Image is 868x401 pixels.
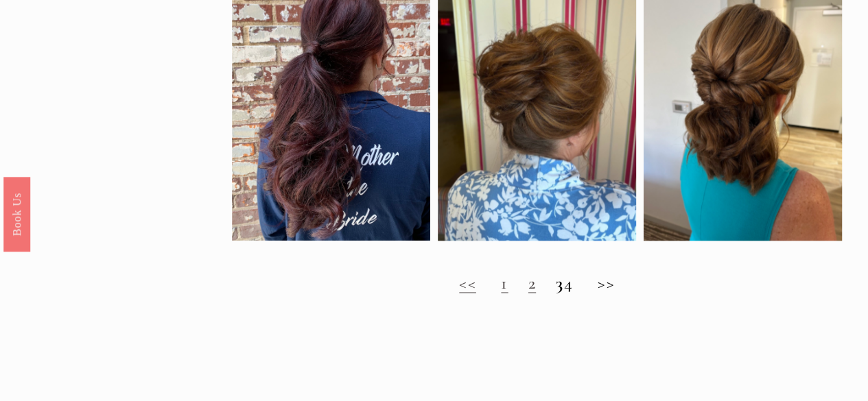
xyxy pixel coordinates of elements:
[459,272,476,293] a: <<
[528,272,536,293] a: 2
[501,272,508,293] a: 1
[3,176,30,251] a: Book Us
[556,272,563,293] strong: 3
[232,273,842,293] h2: 4 >>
